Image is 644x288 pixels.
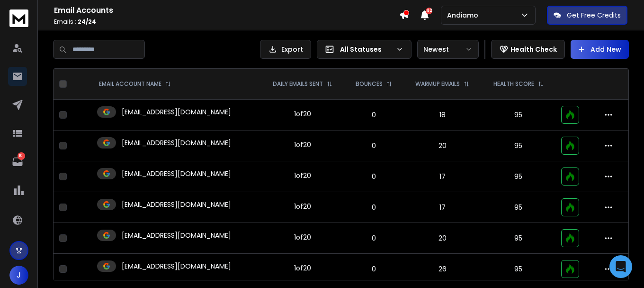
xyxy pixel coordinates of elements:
[403,130,482,161] td: 20
[340,45,392,54] p: All Statuses
[122,107,231,117] p: [EMAIL_ADDRESS][DOMAIN_NAME]
[18,152,25,160] p: 101
[122,138,231,148] p: [EMAIL_ADDRESS][DOMAIN_NAME]
[260,40,311,59] button: Export
[54,18,399,26] p: Emails :
[350,203,397,212] p: 0
[9,266,28,285] button: J
[8,152,27,171] a: 101
[54,5,399,16] h1: Email Accounts
[482,161,555,192] td: 95
[482,192,555,223] td: 95
[294,263,311,273] div: 1 of 20
[78,18,96,26] span: 24 / 24
[482,130,555,161] td: 95
[273,80,323,88] p: DAILY EMAILS SENT
[567,10,621,20] p: Get Free Credits
[482,223,555,254] td: 95
[447,10,482,20] p: Andiamo
[403,223,482,254] td: 20
[122,231,231,240] p: [EMAIL_ADDRESS][DOMAIN_NAME]
[350,172,397,181] p: 0
[482,254,555,285] td: 95
[510,45,557,54] p: Health Check
[294,171,311,180] div: 1 of 20
[491,40,565,59] button: Health Check
[294,202,311,211] div: 1 of 20
[403,161,482,192] td: 17
[417,40,479,59] button: Newest
[122,261,231,271] p: [EMAIL_ADDRESS][DOMAIN_NAME]
[294,140,311,149] div: 1 of 20
[350,233,397,243] p: 0
[403,254,482,285] td: 26
[9,9,28,27] img: logo
[415,80,460,88] p: WARMUP EMAILS
[403,192,482,223] td: 17
[350,110,397,120] p: 0
[547,6,627,25] button: Get Free Credits
[609,255,632,278] div: Open Intercom Messenger
[122,169,231,178] p: [EMAIL_ADDRESS][DOMAIN_NAME]
[122,200,231,209] p: [EMAIL_ADDRESS][DOMAIN_NAME]
[571,40,629,59] button: Add New
[294,109,311,119] div: 1 of 20
[99,80,171,88] div: EMAIL ACCOUNT NAME
[493,80,534,88] p: HEALTH SCORE
[350,141,397,150] p: 0
[426,8,432,14] span: 42
[482,100,555,130] td: 95
[294,232,311,242] div: 1 of 20
[403,100,482,130] td: 18
[350,264,397,274] p: 0
[356,80,383,88] p: BOUNCES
